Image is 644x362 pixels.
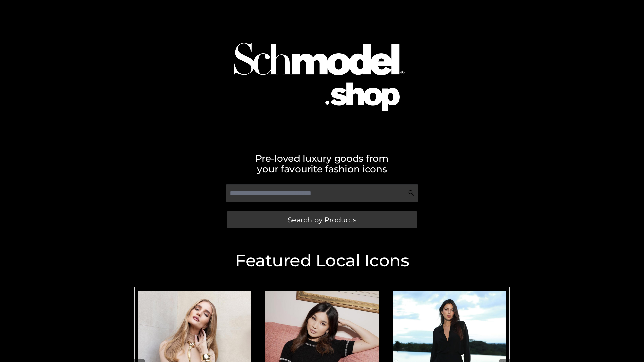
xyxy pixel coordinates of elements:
h2: Featured Local Icons​ [131,252,513,269]
h2: Pre-loved luxury goods from your favourite fashion icons [131,153,513,174]
span: Search by Products [288,216,356,223]
a: Search by Products [227,211,417,228]
img: Search Icon [408,190,415,196]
